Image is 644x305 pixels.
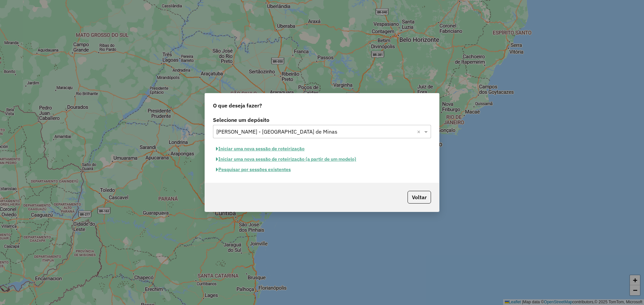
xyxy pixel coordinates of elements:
span: O que deseja fazer? [213,101,262,109]
button: Voltar [408,191,431,204]
button: Iniciar uma nova sessão de roteirização [213,144,308,154]
button: Iniciar uma nova sessão de roteirização (a partir de um modelo) [213,154,359,164]
button: Pesquisar por sessões existentes [213,164,294,175]
span: Clear all [417,128,423,136]
label: Selecione um depósito [213,116,431,124]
